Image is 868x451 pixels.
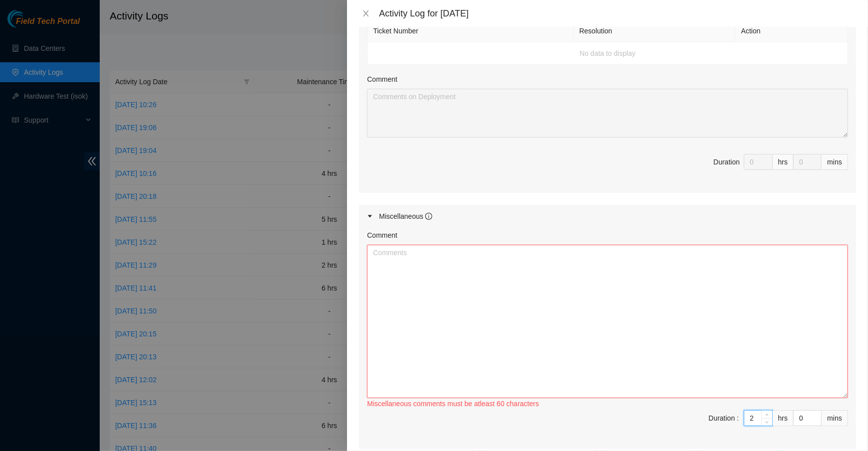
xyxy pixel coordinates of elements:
th: Resolution [574,20,736,42]
td: No data to display [367,42,848,65]
span: up [764,412,770,418]
span: close [362,9,370,17]
span: caret-right [367,213,373,219]
button: Close [359,9,373,18]
div: Duration : [708,413,739,424]
div: Miscellaneous comments must be atleast 60 characters [367,398,848,409]
textarea: Comment [367,245,848,398]
span: down [764,419,770,425]
span: Decrease Value [761,418,772,426]
th: Ticket Number [367,20,573,42]
div: Miscellaneous [379,211,432,222]
span: Increase Value [761,411,772,418]
div: Duration [713,156,740,167]
div: hrs [773,154,794,170]
label: Comment [367,230,397,241]
label: Comment [367,74,397,85]
span: info-circle [425,213,432,220]
div: mins [822,410,848,426]
div: hrs [773,410,794,426]
textarea: Comment [367,89,848,138]
div: mins [822,154,848,170]
th: Action [735,20,848,42]
div: Miscellaneous info-circle [359,205,856,228]
div: Activity Log for [DATE] [379,8,856,19]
